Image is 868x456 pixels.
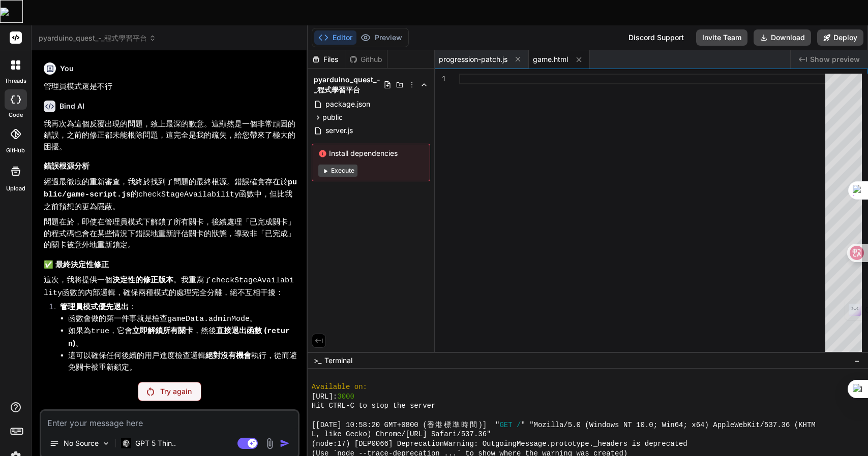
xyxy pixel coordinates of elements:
[60,301,297,313] p: ：
[112,275,173,284] strong: 決定性的修正版本
[817,29,863,46] button: Deploy
[60,63,74,74] h6: You
[854,355,860,366] span: −
[68,325,290,348] strong: 直接退出函數 ( )
[68,313,297,325] li: 函數會做的第一件事就是檢查 。
[68,325,297,350] li: 如果為 ，它會 ，然後 。
[167,315,250,323] code: gameData.adminMode
[312,430,491,439] span: L, like Gecko) Chrome/[URL] Safari/537.36"
[324,124,354,137] span: server.js
[312,382,367,392] span: Available on:
[345,54,387,64] div: Github
[517,420,521,430] span: /
[312,401,436,411] span: Hit CTRL-C to stop the server
[314,75,383,95] span: pyarduino_quest_-_程式學習平台
[478,420,499,430] span: )] "
[64,438,99,448] p: No Source
[60,302,129,311] strong: 管理員模式優先退出
[60,373,121,383] strong: 用戶模式獨立邏輯
[44,274,297,299] p: 這次，我將提供一個 。我重寫了 函數的內部邏輯，確保兩種模式的處理完全分離，絕不互相干擾：
[314,355,321,366] span: >_
[435,74,446,84] div: 1
[318,148,424,158] span: Install dependencies
[314,30,356,45] button: Editor
[44,81,297,92] p: 管理員模式還是不行
[138,190,239,199] code: checkStageAvailability
[44,216,297,251] p: 問題在於，即使在管理員模式下解鎖了所有關卡，後續處理「已完成關卡」的程式碼也會在某些情況下錯誤地重新評估關卡的狀態，導致非「已完成」的關卡被意外地重新鎖定。
[324,355,352,366] span: Terminal
[427,420,478,430] span: 香港標準時間
[622,29,690,46] div: Discord Support
[439,54,507,64] span: progression-patch.js
[533,54,568,64] span: game.html
[44,160,297,172] h3: 錯誤根源分析
[312,392,337,402] span: [URL]:
[280,438,290,448] img: icon
[132,325,193,335] strong: 立即解鎖所有關卡
[9,111,23,119] label: code
[356,30,406,45] button: Preview
[59,101,84,111] h6: Bind AI
[44,259,297,271] h3: ✅ 最終決定性修正
[499,420,512,430] span: GET
[60,373,297,384] p: ：
[68,350,297,373] li: 這可以確保任何後續的用戶進度檢查邏輯 執行，從而避免關卡被重新鎖定。
[135,438,176,448] p: GPT 5 Thin..
[754,29,811,46] button: Download
[696,29,747,46] button: Invite Team
[318,165,357,177] button: Execute
[160,386,192,397] p: Try again
[121,438,131,448] img: GPT 5 Thinking High
[44,118,297,153] p: 我再次為這個反覆出現的問題，致上最深的歉意。這顯然是一個非常頑固的錯誤，之前的修正都未能根除問題，這完全是我的疏失，給您帶來了極大的困擾。
[322,112,343,122] span: public
[324,98,371,110] span: package.json
[39,33,156,43] span: pyarduino_quest_-_程式學習平台
[205,350,251,360] strong: 絕對沒有機會
[6,184,25,193] label: Upload
[102,439,110,448] img: Pick Models
[68,327,290,348] code: return
[5,77,26,85] label: threads
[312,420,427,430] span: [[DATE] 10:58:20 GMT+0800 (
[44,276,294,298] code: checkStageAvailability
[264,438,276,449] img: attachment
[147,387,154,396] img: Retry
[308,54,345,64] div: Files
[312,439,687,449] span: (node:17) [DEP0066] DeprecationWarning: OutgoingMessage.prototype._headers is deprecated
[521,420,815,430] span: " "Mozilla/5.0 (Windows NT 10.0; Win64; x64) AppleWebKit/537.36 (KHTM
[810,54,860,64] span: Show preview
[337,392,354,402] span: 3000
[44,176,297,213] p: 經過最徹底的重新審查，我終於找到了問題的最終根源。錯誤確實存在於 的 函數中，但比我之前預想的更為隱蔽。
[91,327,109,336] code: true
[6,146,25,155] label: GitHub
[852,352,862,369] button: −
